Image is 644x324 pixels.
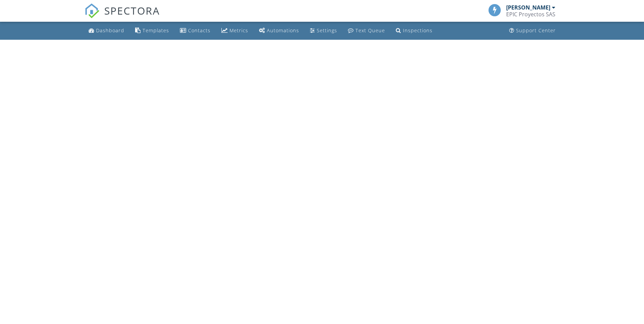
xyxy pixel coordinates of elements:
div: Text Queue [355,27,385,34]
div: Inspections [403,27,433,34]
a: Text Queue [345,24,388,37]
a: Dashboard [86,24,127,37]
div: EPIC Proyectos SAS [506,11,555,18]
a: Metrics [219,24,251,37]
div: Settings [317,27,337,34]
a: Support Center [507,24,558,37]
div: Dashboard [96,27,124,34]
div: Contacts [188,27,210,34]
div: Support Center [516,27,556,34]
a: Templates [132,24,172,37]
a: SPECTORA [85,9,160,23]
div: [PERSON_NAME] [506,4,550,11]
div: Templates [143,27,169,34]
div: Metrics [229,27,248,34]
span: SPECTORA [104,3,160,18]
a: Contacts [177,24,213,37]
a: Settings [307,24,340,37]
a: Automations (Basic) [256,24,302,37]
a: Inspections [393,24,435,37]
div: Automations [267,27,299,34]
img: The Best Home Inspection Software - Spectora [85,3,99,18]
